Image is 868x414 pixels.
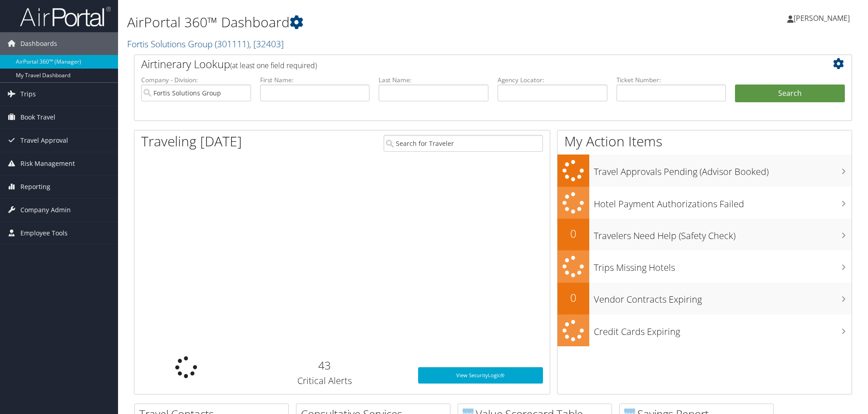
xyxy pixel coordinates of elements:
[141,132,242,151] h1: Traveling [DATE]
[20,106,55,129] span: Book Travel
[245,358,404,373] h2: 43
[557,226,589,241] h2: 0
[557,155,852,187] a: Travel Approvals Pending (Advisor Booked)
[384,135,543,152] input: Search for Traveler
[260,75,370,85] label: First Name:
[594,193,852,210] h3: Hotel Payment Authorizations Failed
[794,13,850,23] span: [PERSON_NAME]
[127,13,615,32] h1: AirPortal 360™ Dashboard
[594,225,852,242] h3: Travelers Need Help (Safety Check)
[20,175,50,198] span: Reporting
[557,290,589,305] h2: 0
[418,367,543,384] a: View SecurityLogic®
[20,83,36,105] span: Trips
[20,199,71,221] span: Company Admin
[594,289,852,306] h3: Vendor Contracts Expiring
[498,75,607,85] label: Agency Locator:
[20,32,57,55] span: Dashboards
[245,374,404,387] h3: Critical Alerts
[230,60,317,70] span: (at least one field required)
[557,250,852,283] a: Trips Missing Hotels
[616,75,726,85] label: Ticket Number:
[20,129,68,152] span: Travel Approval
[20,152,75,175] span: Risk Management
[557,187,852,219] a: Hotel Payment Authorizations Failed
[594,161,852,178] h3: Travel Approvals Pending (Advisor Booked)
[127,38,284,50] a: Fortis Solutions Group
[557,219,852,250] a: 0Travelers Need Help (Safety Check)
[379,75,488,85] label: Last Name:
[141,75,251,85] label: Company - Division:
[141,56,785,72] h2: Airtinerary Lookup
[594,321,852,338] h3: Credit Cards Expiring
[594,257,852,274] h3: Trips Missing Hotels
[215,38,249,50] span: ( 301111 )
[557,283,852,314] a: 0Vendor Contracts Expiring
[20,222,68,244] span: Employee Tools
[735,85,845,103] button: Search
[20,6,111,27] img: airportal-logo.png
[557,314,852,347] a: Credit Cards Expiring
[787,5,859,32] a: [PERSON_NAME]
[249,38,284,50] span: , [ 32403 ]
[557,132,852,151] h1: My Action Items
